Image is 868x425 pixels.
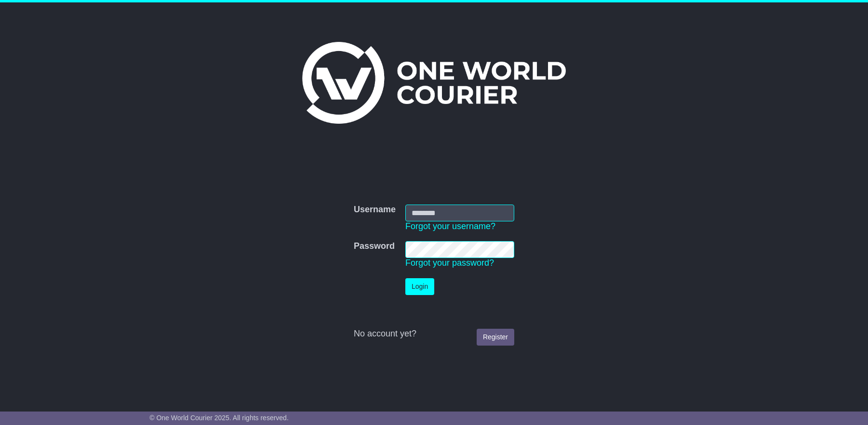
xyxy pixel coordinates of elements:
div: No account yet? [354,329,514,339]
button: Login [405,278,434,295]
a: Forgot your password? [405,258,494,268]
img: One World [302,42,565,124]
a: Register [477,329,514,346]
label: Username [354,205,396,215]
label: Password [354,241,395,252]
a: Forgot your username? [405,221,495,231]
span: © One World Courier 2025. All rights reserved. [149,414,289,422]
